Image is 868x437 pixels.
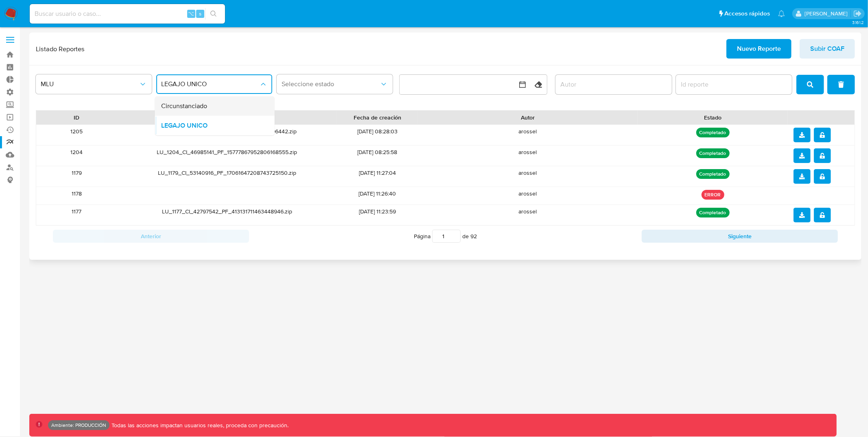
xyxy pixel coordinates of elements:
[805,10,851,17] p: ramiro.carbonell@mercadolibre.com.co
[199,10,201,17] span: s
[30,9,225,19] input: Buscar usuario o caso...
[51,424,106,427] p: Ambiente: PRODUCCIÓN
[778,10,785,17] a: Notificaciones
[109,422,289,429] p: Todas las acciones impactan usuarios reales, proceda con precaución.
[188,10,194,17] span: ⌥
[724,9,770,18] span: Accesos rápidos
[205,8,222,20] button: search-icon
[853,9,862,18] a: Salir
